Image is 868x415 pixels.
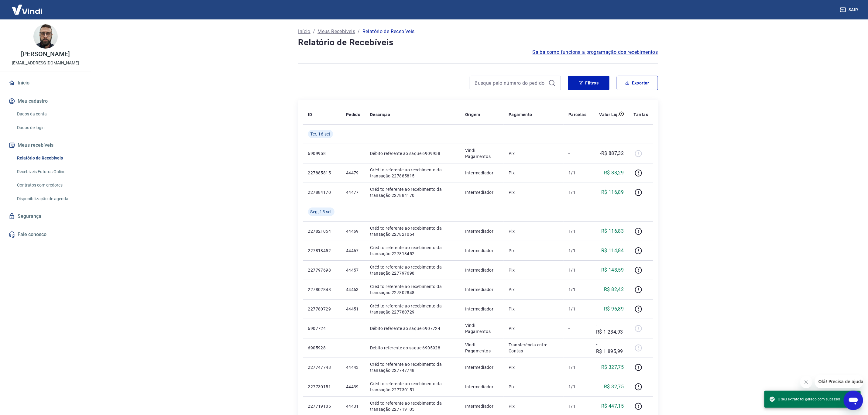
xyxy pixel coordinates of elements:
p: Valor Líq. [599,111,619,118]
p: Vindi Pagamentos [465,147,499,159]
p: Crédito referente ao recebimento da transação 227885815 [370,167,455,179]
p: Pix [509,325,559,331]
p: Tarifas [634,111,648,118]
p: Transferência entre Contas [509,342,559,354]
p: Intermediador [465,364,499,370]
p: 227884170 [308,189,336,195]
a: Meus Recebíveis [317,28,355,35]
h4: Relatório de Recebíveis [298,36,658,49]
p: 6905928 [308,345,336,351]
a: Fale conosco [7,228,84,241]
p: 227818452 [308,248,336,254]
p: 44439 [346,384,360,390]
p: R$ 82,42 [604,286,624,293]
button: Filtros [568,76,609,90]
p: R$ 116,89 [601,189,624,196]
p: 1/1 [568,267,586,273]
p: -R$ 887,32 [600,150,624,157]
p: 1/1 [568,384,586,390]
p: R$ 116,83 [601,228,624,235]
p: R$ 88,29 [604,169,624,177]
p: -R$ 1.234,93 [596,321,624,336]
p: [EMAIL_ADDRESS][DOMAIN_NAME] [12,60,79,66]
a: Recebíveis Futuros Online [15,166,84,178]
p: - [568,345,586,351]
p: R$ 148,59 [601,266,624,274]
p: 44479 [346,170,360,176]
p: 1/1 [568,403,586,409]
a: Disponibilização de agenda [15,193,84,205]
p: Pix [509,248,559,254]
img: Vindi [7,0,47,19]
p: 227821054 [308,228,336,234]
p: Pix [509,170,559,176]
p: 44469 [346,228,360,234]
p: - [568,325,586,331]
p: Intermediador [465,267,499,273]
p: R$ 96,89 [604,305,624,313]
span: Olá! Precisa de ajuda? [4,4,51,9]
p: 227797698 [308,267,336,273]
p: R$ 327,75 [601,364,624,371]
p: 44457 [346,267,360,273]
button: Exportar [617,76,658,90]
p: 6907724 [308,325,336,331]
a: Dados de login [15,122,84,134]
a: Relatório de Recebíveis [15,152,84,164]
p: Intermediador [465,189,499,195]
p: 1/1 [568,286,586,293]
p: Intermediador [465,384,499,390]
span: Seg, 15 set [310,209,332,215]
p: 1/1 [568,228,586,234]
p: / [358,28,360,35]
p: Intermediador [465,228,499,234]
p: R$ 114,84 [601,247,624,254]
iframe: Fechar mensagem [800,376,812,388]
p: 227885815 [308,170,336,176]
p: Parcelas [568,111,586,118]
a: Segurança [7,210,84,223]
p: R$ 447,15 [601,403,624,410]
span: Ter, 16 set [310,131,331,137]
iframe: Botão para abrir a janela de mensagens [844,391,863,410]
button: Meu cadastro [7,94,84,108]
p: Início [298,28,310,35]
p: 227780729 [308,306,336,312]
p: [PERSON_NAME] [21,51,70,57]
p: 1/1 [568,306,586,312]
p: R$ 32,75 [604,383,624,390]
p: Crédito referente ao recebimento da transação 227802848 [370,283,455,296]
span: O seu extrato foi gerado com sucesso! [769,396,840,402]
p: 44463 [346,286,360,293]
p: 1/1 [568,248,586,254]
button: Meus recebíveis [7,139,84,152]
p: Pix [509,189,559,195]
p: Débito referente ao saque 6907724 [370,325,455,331]
p: Intermediador [465,286,499,293]
p: Crédito referente ao recebimento da transação 227719105 [370,400,455,412]
p: Descrição [370,111,390,118]
p: Intermediador [465,403,499,409]
p: Débito referente ao saque 6905928 [370,345,455,351]
p: Pix [509,267,559,273]
p: Intermediador [465,248,499,254]
p: Pix [509,403,559,409]
p: 44467 [346,248,360,254]
a: Início [7,76,84,90]
p: Crédito referente ao recebimento da transação 227884170 [370,186,455,198]
span: Saiba como funciona a programação dos recebimentos [533,49,658,56]
p: Pedido [346,111,360,118]
p: / [313,28,315,35]
p: 44431 [346,403,360,409]
p: 227802848 [308,286,336,293]
p: Vindi Pagamentos [465,342,499,354]
img: ee41d9d2-f4b4-460d-8c6c-a7a1eabe1ff4.jpeg [33,24,58,49]
p: Pix [509,306,559,312]
p: Pix [509,286,559,293]
p: 1/1 [568,170,586,176]
p: Intermediador [465,170,499,176]
button: Sair [839,4,861,15]
p: 6909958 [308,150,336,156]
p: Crédito referente ao recebimento da transação 227747748 [370,361,455,373]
